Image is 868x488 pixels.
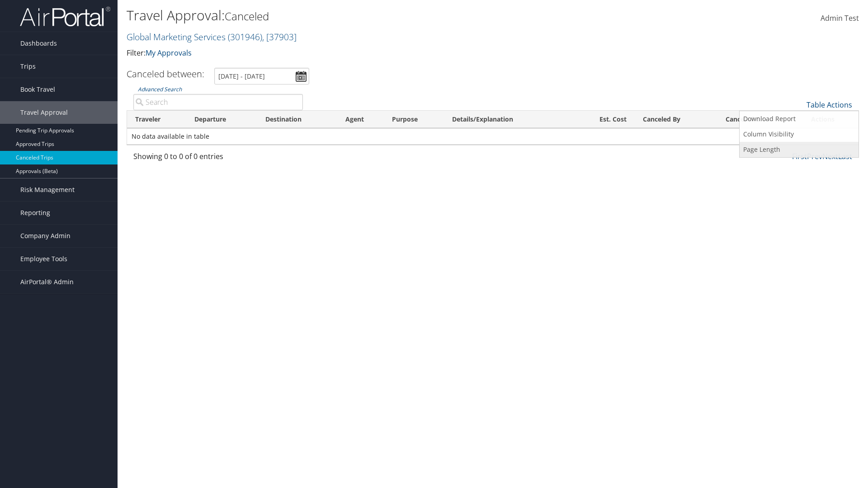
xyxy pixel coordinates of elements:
[20,248,67,270] span: Employee Tools
[20,271,74,293] span: AirPortal® Admin
[740,111,859,127] a: Download Report
[20,225,71,247] span: Company Admin
[740,142,859,157] a: Page Length
[20,178,75,201] span: Risk Management
[20,78,55,101] span: Book Travel
[20,32,57,55] span: Dashboards
[20,101,68,124] span: Travel Approval
[20,202,50,224] span: Reporting
[740,127,859,142] a: Column Visibility
[20,55,36,78] span: Trips
[20,6,110,27] img: airportal-logo.png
